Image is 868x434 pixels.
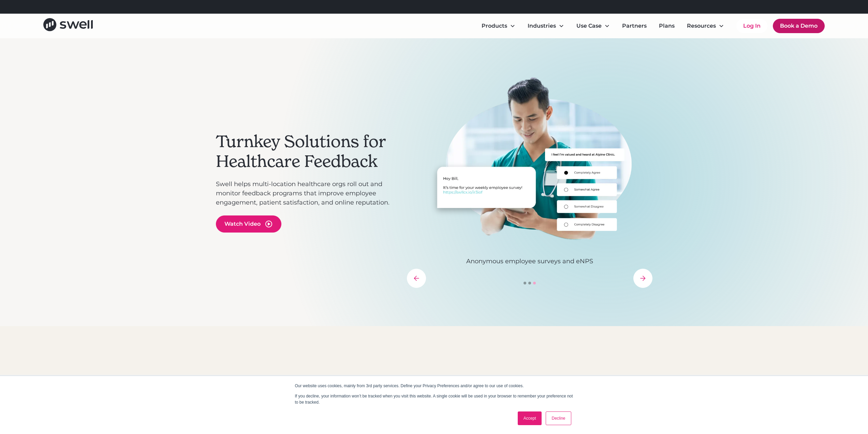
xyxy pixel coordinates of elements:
a: open lightbox [216,215,281,233]
div: Industries [528,22,556,30]
p: If you decline, your information won’t be tracked when you visit this website. A single cookie wi... [295,393,573,405]
div: 3 of 3 [407,76,652,266]
div: Resources [681,19,730,33]
div: carousel [407,76,652,288]
a: Partners [617,19,652,33]
div: Show slide 3 of 3 [533,282,536,284]
p: Anonymous employee surveys and eNPS [407,257,652,266]
div: Use Case [576,22,602,30]
p: Swell helps multi-location healthcare orgs roll out and monitor feedback programs that improve em... [216,180,400,207]
div: Resources [687,22,716,30]
h2: Turnkey Solutions for Healthcare Feedback [216,132,400,171]
div: Show slide 1 of 3 [524,282,526,284]
div: Industries [522,19,570,33]
div: Watch Video [224,220,261,228]
div: next slide [633,269,652,288]
p: Our website uses cookies, mainly from 3rd party services. Define your Privacy Preferences and/or ... [295,383,573,389]
a: Plans [653,19,680,33]
div: Show slide 2 of 3 [528,282,531,284]
div: Products [482,22,507,30]
div: Use Case [571,19,615,33]
div: Products [476,19,521,33]
a: Decline [546,411,571,425]
iframe: Chat Widget [751,360,868,434]
a: home [43,18,93,33]
a: Log In [736,19,767,33]
a: Accept [518,411,542,425]
div: previous slide [407,269,426,288]
a: Book a Demo [773,19,825,33]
